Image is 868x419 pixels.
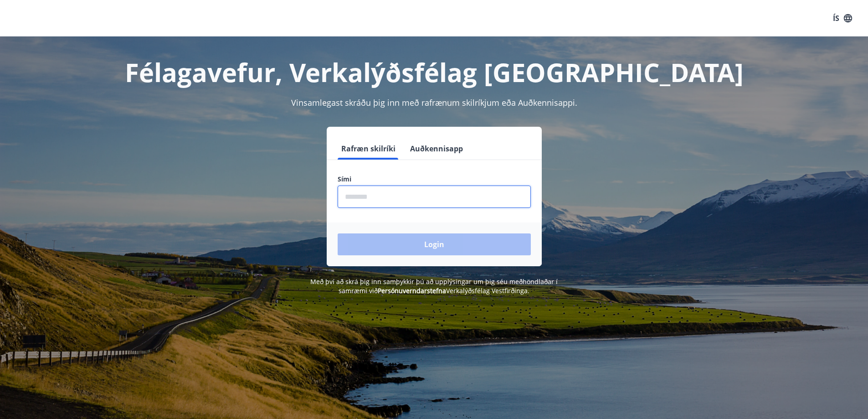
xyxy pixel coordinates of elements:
button: ÍS [828,10,857,26]
label: Sími [338,175,531,184]
span: Vinsamlegast skráðu þig inn með rafrænum skilríkjum eða Auðkennisappi. [291,97,577,108]
button: Auðkennisapp [406,138,467,160]
h1: Félagavefur, Verkalýðsfélag [GEOGRAPHIC_DATA] [117,55,751,89]
span: Með því að skrá þig inn samþykkir þú að upplýsingar um þig séu meðhöndlaðar í samræmi við Verkalý... [310,277,558,295]
button: Rafræn skilríki [338,138,399,160]
a: Persónuverndarstefna [378,286,446,295]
